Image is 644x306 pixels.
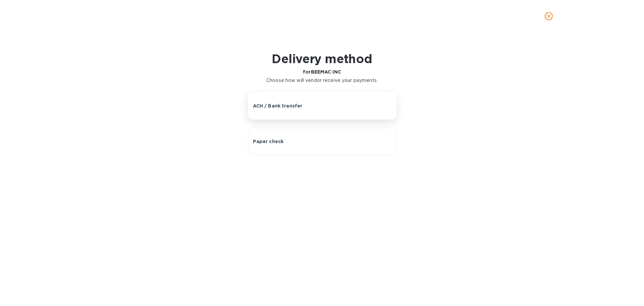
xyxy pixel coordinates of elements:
[248,128,396,155] button: Paper check
[253,138,284,145] p: Paper check
[266,77,378,84] p: Choose how will vendor receive your payments.
[253,102,303,109] p: ACH / Bank transfer
[303,69,341,75] b: for BEEMAC INC
[266,52,378,66] h1: Delivery method
[541,8,557,24] button: close
[248,92,396,120] button: ACH / Bank transfer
